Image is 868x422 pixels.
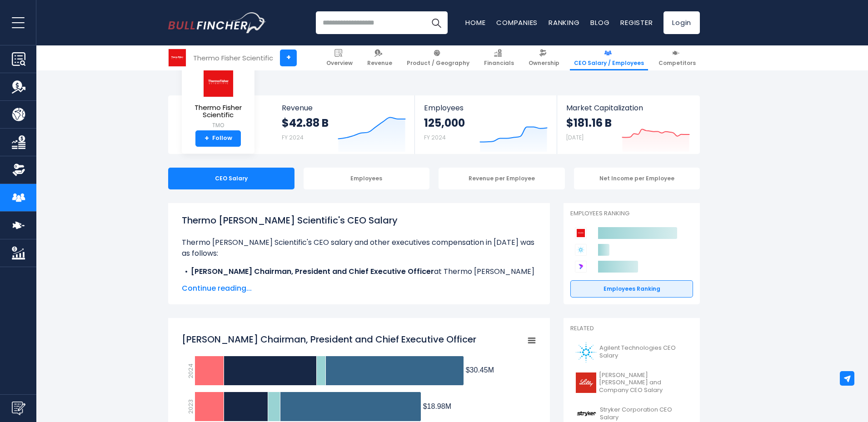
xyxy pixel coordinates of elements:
[575,261,587,273] img: Danaher Corporation competitors logo
[549,18,579,27] a: Ranking
[168,12,266,33] a: Go to homepage
[654,45,700,70] a: Competitors
[282,134,304,141] small: FY 2024
[566,134,584,141] small: [DATE]
[326,60,353,67] span: Overview
[658,60,696,67] span: Competitors
[182,213,536,227] h1: Thermo [PERSON_NAME] Scientific's CEO Salary
[574,168,700,189] div: Net Income per Employee
[189,104,247,119] span: Thermo Fisher Scientific
[186,363,195,378] text: 2024
[182,283,536,294] span: Continue reading...
[182,333,476,346] tspan: [PERSON_NAME] Chairman, President and Chief Executive Officer
[570,210,693,218] p: Employees Ranking
[191,266,434,277] b: [PERSON_NAME] Chairman, President and Chief Executive Officer
[524,45,564,70] a: Ownership
[575,244,587,256] img: Agilent Technologies competitors logo
[570,45,648,70] a: CEO Salary / Employees
[600,406,688,422] span: Stryker Corporation CEO Salary
[484,60,514,67] span: Financials
[575,227,587,239] img: Thermo Fisher Scientific competitors logo
[182,266,536,288] li: at Thermo [PERSON_NAME] Scientific, received a total compensation of $30.45 M in [DATE].
[280,50,297,66] a: +
[363,45,396,70] a: Revenue
[195,130,241,147] a: +Follow
[599,372,688,395] span: [PERSON_NAME] [PERSON_NAME] and Company CEO Salary
[189,121,247,129] small: TMO
[423,402,451,410] tspan: $18.98M
[189,66,248,130] a: Thermo Fisher Scientific TMO
[304,168,430,189] div: Employees
[465,18,485,27] a: Home
[12,163,25,177] img: Ownership
[282,116,329,130] strong: $42.88 B
[415,95,556,154] a: Employees 125,000 FY 2024
[424,116,465,130] strong: 125,000
[168,12,266,33] img: Bullfincher logo
[663,11,700,34] a: Login
[273,95,415,154] a: Revenue $42.88 B FY 2024
[169,49,186,66] img: TMO logo
[425,11,448,34] button: Search
[570,280,693,298] a: Employees Ranking
[186,399,195,414] text: 2023
[466,366,494,374] tspan: $30.45M
[439,168,565,189] div: Revenue per Employee
[480,45,518,70] a: Financials
[557,95,699,154] a: Market Capitalization $181.16 B [DATE]
[570,369,693,397] a: [PERSON_NAME] [PERSON_NAME] and Company CEO Salary
[496,18,538,27] a: Companies
[193,53,273,63] div: Thermo Fisher Scientific
[367,60,392,67] span: Revenue
[202,67,234,97] img: TMO logo
[168,168,294,189] div: CEO Salary
[424,134,446,141] small: FY 2024
[424,104,547,112] span: Employees
[574,60,644,67] span: CEO Salary / Employees
[566,116,612,130] strong: $181.16 B
[570,325,693,333] p: Related
[576,372,596,393] img: LLY logo
[570,340,693,365] a: Agilent Technologies CEO Salary
[322,45,357,70] a: Overview
[403,45,474,70] a: Product / Geography
[599,344,688,360] span: Agilent Technologies CEO Salary
[590,18,609,27] a: Blog
[566,104,690,112] span: Market Capitalization
[620,18,653,27] a: Register
[282,104,406,112] span: Revenue
[576,342,597,362] img: A logo
[407,60,469,67] span: Product / Geography
[529,60,559,67] span: Ownership
[205,134,209,143] strong: +
[182,237,536,259] p: Thermo [PERSON_NAME] Scientific's CEO salary and other executives compensation in [DATE] was as f...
